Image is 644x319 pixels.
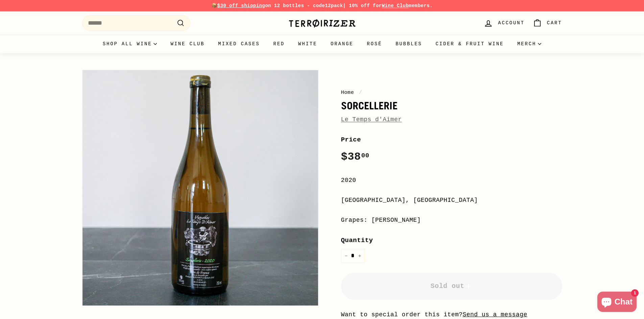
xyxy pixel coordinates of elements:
img: Sorcellerie [82,70,318,305]
span: / [357,89,364,96]
label: Price [341,135,562,145]
span: Sold out [430,282,472,290]
p: 📦 on 12 bottles - code | 10% off for members. [82,2,562,9]
summary: Merch [510,35,548,53]
summary: Shop all wine [96,35,164,53]
div: Grapes: [PERSON_NAME] [341,215,562,225]
sup: 00 [361,152,369,159]
h1: Sorcellerie [341,100,562,111]
strong: 12pack [325,3,343,8]
a: Orange [324,35,360,53]
a: Rosé [360,35,389,53]
a: Bubbles [389,35,429,53]
a: Red [266,35,291,53]
a: Cider & Fruit Wine [429,35,511,53]
a: Wine Club [164,35,211,53]
input: quantity [341,249,365,263]
a: Wine Club [382,3,409,8]
div: [GEOGRAPHIC_DATA], [GEOGRAPHIC_DATA] [341,195,562,205]
button: Increase item quantity by one [355,249,365,263]
button: Reduce item quantity by one [341,249,351,263]
nav: breadcrumbs [341,88,562,97]
span: Cart [547,19,562,27]
a: Send us a message [463,311,527,318]
span: Account [498,19,524,27]
label: Quantity [341,235,562,245]
button: Sold out [341,273,562,300]
a: Account [480,13,528,33]
a: Cart [529,13,566,33]
inbox-online-store-chat: Shopify online store chat [595,292,639,314]
span: $38 [341,151,369,163]
div: 2020 [341,176,562,185]
div: Primary [69,35,576,53]
span: $30 off shipping [217,3,265,8]
a: Le Temps d'Aimer [341,116,402,123]
a: Mixed Cases [211,35,266,53]
a: Home [341,89,354,96]
a: White [291,35,324,53]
